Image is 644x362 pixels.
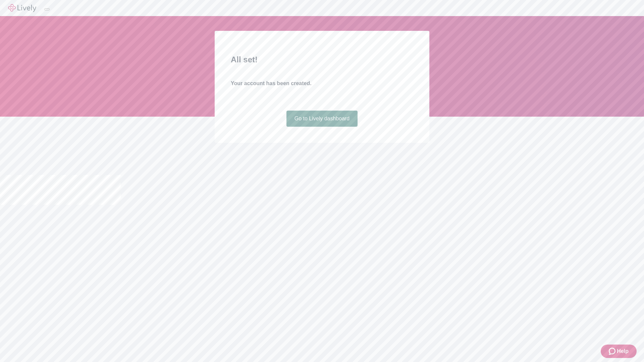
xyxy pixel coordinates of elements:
[617,347,629,355] span: Help
[609,347,617,355] svg: Zendesk support icon
[286,111,358,127] a: Go to Lively dashboard
[8,4,36,12] img: Lively
[601,345,637,358] button: Zendesk support iconHelp
[231,79,413,87] h4: Your account has been created.
[44,8,50,10] button: Log out
[231,54,413,66] h2: All set!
